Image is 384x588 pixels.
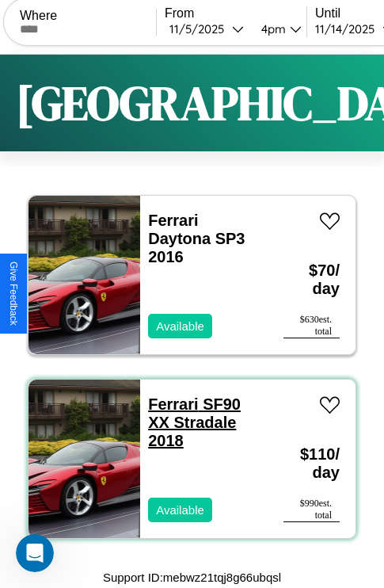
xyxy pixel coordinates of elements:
a: Ferrari Daytona SP3 2016 [148,212,245,265]
button: 11/5/2025 [165,21,249,37]
iframe: Intercom live chat [16,534,54,572]
h3: $ 70 / day [283,246,340,314]
label: Where [20,9,156,23]
a: Ferrari SF90 XX Stradale 2018 [148,395,241,449]
div: $ 630 est. total [283,314,340,338]
p: Available [156,499,204,521]
div: 4pm [253,21,290,36]
div: 11 / 5 / 2025 [169,21,232,36]
div: $ 990 est. total [283,498,340,522]
p: Available [156,315,204,337]
label: From [165,6,306,21]
div: Give Feedback [8,262,19,326]
div: 11 / 14 / 2025 [315,21,382,36]
h3: $ 110 / day [283,430,340,498]
p: Support ID: mebwz21tqj8g66ubqsl [103,567,281,588]
button: 4pm [249,21,306,37]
